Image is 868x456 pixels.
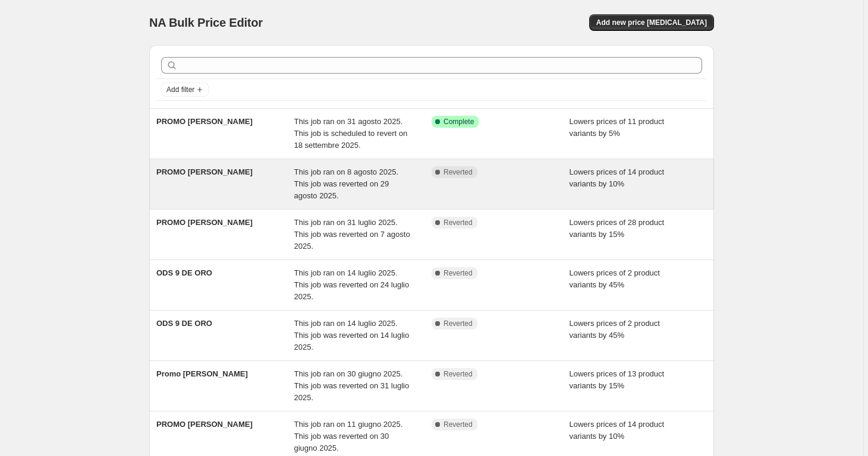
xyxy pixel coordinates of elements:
[444,369,473,379] span: Reverted
[444,319,473,328] span: Reverted
[156,268,212,277] span: ODS 9 DE ORO
[294,420,403,452] span: This job ran on 11 giugno 2025. This job was reverted on 30 giugno 2025.
[444,268,473,278] span: Reverted
[156,117,253,126] span: PROMO [PERSON_NAME]
[156,319,212,328] span: ODS 9 DE ORO
[570,319,660,340] span: Lowers prices of 2 product variants by 45%
[570,268,660,289] span: Lowers prices of 2 product variants by 45%
[294,319,410,351] span: This job ran on 14 luglio 2025. This job was reverted on 14 luglio 2025.
[596,18,707,27] span: Add new price [MEDICAL_DATA]
[294,218,410,251] span: This job ran on 31 luglio 2025. This job was reverted on 7 agosto 2025.
[570,369,665,390] span: Lowers prices of 13 product variants by 15%
[156,369,248,378] span: Promo [PERSON_NAME]
[444,117,474,126] span: Complete
[444,218,473,227] span: Reverted
[444,420,473,429] span: Reverted
[570,420,665,441] span: Lowers prices of 14 product variants by 10%
[294,117,408,150] span: This job ran on 31 agosto 2025. This job is scheduled to revert on 18 settembre 2025.
[589,14,714,31] button: Add new price [MEDICAL_DATA]
[570,117,665,138] span: Lowers prices of 11 product variants by 5%
[570,167,665,188] span: Lowers prices of 14 product variants by 10%
[294,167,399,200] span: This job ran on 8 agosto 2025. This job was reverted on 29 agosto 2025.
[570,218,665,239] span: Lowers prices of 28 product variants by 15%
[156,218,253,227] span: PROMO [PERSON_NAME]
[149,16,263,29] span: NA Bulk Price Editor
[156,167,253,176] span: PROMO [PERSON_NAME]
[294,369,410,402] span: This job ran on 30 giugno 2025. This job was reverted on 31 luglio 2025.
[161,83,209,97] button: Add filter
[294,268,410,301] span: This job ran on 14 luglio 2025. This job was reverted on 24 luglio 2025.
[444,167,473,177] span: Reverted
[156,420,253,429] span: PROMO [PERSON_NAME]
[166,85,194,94] span: Add filter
